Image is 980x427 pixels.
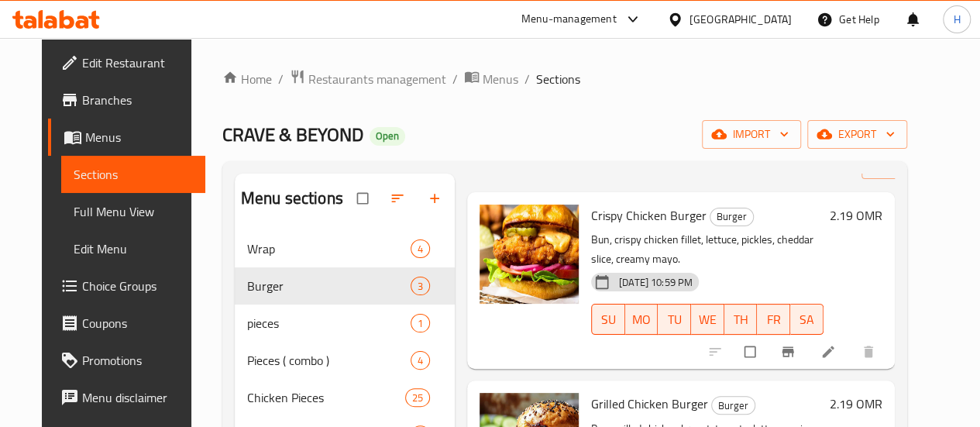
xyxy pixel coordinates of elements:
[235,267,455,305] div: Burger3
[405,388,430,407] div: items
[348,184,380,213] span: Select all sections
[411,279,429,294] span: 3
[625,304,658,335] button: MO
[591,230,824,269] p: Bun, crispy chicken fillet, lettuce, pickles, cheddar slice, creamy mayo.
[702,120,801,149] button: import
[664,308,685,331] span: TU
[411,351,430,370] div: items
[411,314,430,332] div: items
[724,304,758,335] button: TH
[820,344,839,360] a: Edit menu item
[591,304,625,335] button: SU
[710,208,754,226] div: Burger
[691,304,724,335] button: WE
[222,70,272,88] a: Home
[851,335,889,369] button: delete
[689,11,792,28] div: [GEOGRAPHIC_DATA]
[235,342,455,379] div: Pieces ( combo )4
[483,70,518,88] span: Menus
[452,70,458,88] li: /
[411,353,429,368] span: 4
[613,275,699,290] span: [DATE] 10:59 PM
[48,342,205,379] a: Promotions
[807,120,907,149] button: export
[74,165,193,184] span: Sections
[735,337,768,367] span: Select to update
[85,128,193,146] span: Menus
[380,181,418,215] span: Sort sections
[521,10,617,29] div: Menu-management
[731,308,751,331] span: TH
[464,69,518,89] a: Menus
[82,53,193,72] span: Edit Restaurant
[771,335,808,369] button: Branch-specific-item
[697,308,718,331] span: WE
[61,230,205,267] a: Edit Menu
[247,351,411,370] span: Pieces ( combo )
[790,304,824,335] button: SA
[710,208,753,226] span: Burger
[61,193,205,230] a: Full Menu View
[712,397,755,415] span: Burger
[524,70,530,88] li: /
[48,81,205,119] a: Branches
[830,393,882,415] h6: 2.19 OMR
[48,305,205,342] a: Coupons
[241,187,343,210] h2: Menu sections
[763,308,784,331] span: FR
[222,117,363,152] span: CRAVE & BEYOND
[631,308,652,331] span: MO
[711,396,755,415] div: Burger
[480,205,579,304] img: Crispy Chicken Burger
[235,230,455,267] div: Wrap4
[591,204,707,227] span: Crispy Chicken Burger
[953,11,960,28] span: H
[48,267,205,305] a: Choice Groups
[418,181,455,215] button: Add section
[235,305,455,342] div: pieces1
[247,314,411,332] span: pieces
[82,314,193,332] span: Coupons
[796,308,817,331] span: SA
[370,129,405,143] span: Open
[222,69,907,89] nav: breadcrumb
[536,70,580,88] span: Sections
[247,239,411,258] span: Wrap
[411,242,429,257] span: 4
[308,70,446,88] span: Restaurants management
[290,69,446,89] a: Restaurants management
[406,391,429,405] span: 25
[278,70,284,88] li: /
[235,379,455,416] div: Chicken Pieces25
[591,392,708,415] span: Grilled Chicken Burger
[830,205,882,226] h6: 2.19 OMR
[370,127,405,146] div: Open
[48,44,205,81] a: Edit Restaurant
[467,132,507,178] h2: Menu items
[74,202,193,221] span: Full Menu View
[247,388,405,407] span: Chicken Pieces
[82,351,193,370] span: Promotions
[658,304,691,335] button: TU
[411,239,430,258] div: items
[74,239,193,258] span: Edit Menu
[598,308,619,331] span: SU
[61,156,205,193] a: Sections
[82,277,193,295] span: Choice Groups
[82,388,193,407] span: Menu disclaimer
[757,304,790,335] button: FR
[411,316,429,331] span: 1
[48,379,205,416] a: Menu disclaimer
[247,277,411,295] span: Burger
[820,125,895,144] span: export
[82,91,193,109] span: Branches
[714,125,789,144] span: import
[48,119,205,156] a: Menus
